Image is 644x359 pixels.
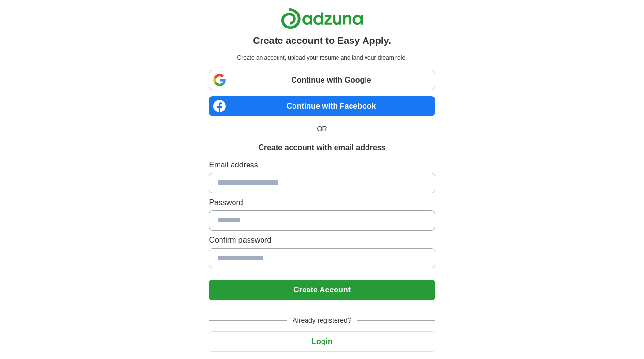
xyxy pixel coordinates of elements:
p: Create an account, upload your resume and land your dream role. [211,54,433,62]
label: Confirm password [209,235,435,246]
a: Continue with Google [209,70,435,90]
button: Create Account [209,280,435,300]
a: Continue with Facebook [209,96,435,116]
a: Login [209,337,435,345]
img: Adzuna logo [281,8,363,29]
h1: Create account to Easy Apply. [253,33,391,48]
span: OR [311,124,333,134]
h1: Create account with email address [258,142,385,153]
label: Email address [209,159,435,171]
span: Already registered? [287,316,357,326]
button: Login [209,331,435,352]
label: Password [209,197,435,208]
